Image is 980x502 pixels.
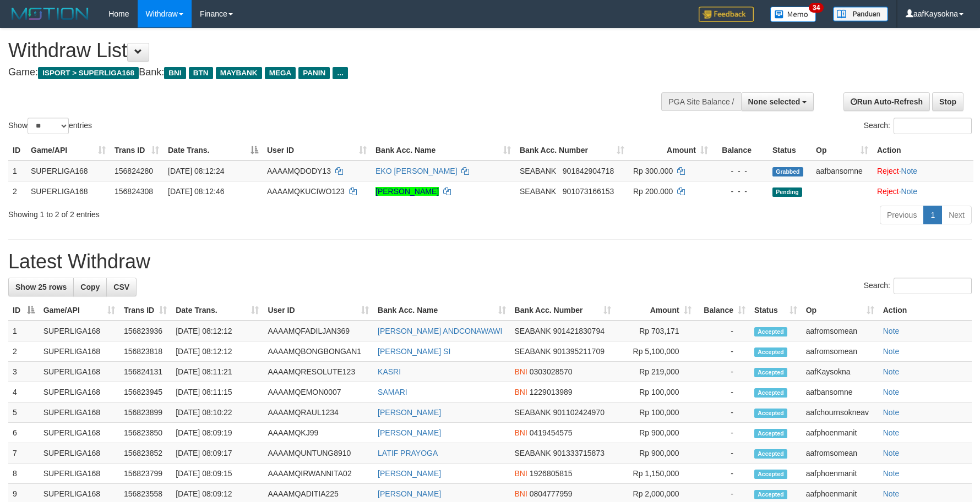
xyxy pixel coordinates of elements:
a: Next [941,206,972,224]
span: Copy [80,283,100,291]
td: AAAAMQUNTUNG8910 [263,443,373,464]
h1: Withdraw List [8,40,643,62]
span: SEABANK [515,347,551,356]
a: LATIF PRAYOGA [378,449,438,457]
td: 7 [8,443,39,464]
a: [PERSON_NAME] ANDCONAWAWI [378,327,502,335]
td: 8 [8,464,39,484]
a: Note [883,347,900,356]
span: 156824308 [115,187,153,196]
td: AAAAMQRAUL1234 [263,402,373,423]
span: SEABANK [515,327,551,335]
span: Copy 0804777959 to clipboard [530,489,573,498]
td: 156823852 [119,443,171,464]
td: · [873,161,973,181]
a: Note [883,469,900,478]
span: SEABANK [520,167,556,175]
th: Trans ID: activate to sort column ascending [119,300,171,321]
td: Rp 100,000 [616,382,695,402]
a: [PERSON_NAME] SI [378,347,450,356]
th: Date Trans.: activate to sort column descending [164,140,263,161]
td: 156823945 [119,382,171,402]
td: - [696,382,750,402]
a: Note [883,428,900,437]
th: Status [768,140,812,161]
td: aafromsomean [802,341,879,362]
td: - [696,362,750,382]
th: Bank Acc. Name: activate to sort column ascending [373,300,510,321]
td: 156824131 [119,362,171,382]
div: - - - [717,166,764,176]
span: BTN [189,67,213,79]
label: Show entries [8,118,92,134]
span: Accepted [754,490,787,499]
span: Copy 901421830794 to clipboard [553,327,605,335]
a: [PERSON_NAME] [375,187,439,196]
td: SUPERLIGA168 [26,161,110,181]
a: Stop [932,92,963,111]
span: BNI [515,489,527,498]
td: 156823818 [119,341,171,362]
a: [PERSON_NAME] [378,428,441,437]
a: EKO [PERSON_NAME] [375,167,458,175]
span: SEABANK [515,449,551,457]
a: KASRI [378,367,401,376]
th: Action [873,140,973,161]
td: SUPERLIGA168 [39,341,119,362]
a: Reject [877,187,899,196]
a: Reject [877,167,899,175]
td: SUPERLIGA168 [26,181,110,201]
th: Balance [712,140,768,161]
h1: Latest Withdraw [8,251,972,273]
a: Note [883,449,900,457]
span: Accepted [754,388,787,398]
span: Grabbed [772,167,803,176]
a: Previous [880,206,924,224]
input: Search: [894,118,972,134]
td: - [696,402,750,423]
span: Copy 901395211709 to clipboard [553,347,605,356]
th: Action [879,300,972,321]
td: 1 [8,161,26,181]
span: [DATE] 08:12:46 [168,187,224,196]
th: Bank Acc. Number: activate to sort column ascending [510,300,616,321]
td: [DATE] 08:09:15 [171,464,263,484]
th: Op: activate to sort column ascending [812,140,873,161]
td: AAAAMQIRWANNITA02 [263,464,373,484]
span: Accepted [754,347,787,357]
td: [DATE] 08:09:19 [171,423,263,443]
a: SAMARI [378,388,407,396]
label: Search: [864,278,972,294]
td: Rp 100,000 [616,402,695,423]
span: MAYBANK [216,67,262,79]
td: aafphoenmanit [802,464,879,484]
td: aafphoenmanit [802,423,879,443]
td: Rp 5,100,000 [616,341,695,362]
th: Amount: activate to sort column ascending [629,140,712,161]
span: Accepted [754,470,787,479]
input: Search: [894,278,972,294]
span: Rp 200.000 [633,187,673,196]
img: Button%20Memo.svg [770,7,816,22]
span: AAAAMQDODY13 [267,167,331,175]
span: Copy 901333715873 to clipboard [553,449,605,457]
a: 1 [923,206,942,224]
td: aafromsomean [802,321,879,341]
th: Balance: activate to sort column ascending [696,300,750,321]
span: BNI [515,469,527,478]
td: SUPERLIGA168 [39,382,119,402]
td: SUPERLIGA168 [39,321,119,341]
td: 156823850 [119,423,171,443]
span: Accepted [754,449,787,459]
div: Showing 1 to 2 of 2 entries [8,205,400,220]
span: Copy 0419454575 to clipboard [530,428,573,437]
a: Note [901,187,918,196]
td: · [873,181,973,201]
td: [DATE] 08:11:15 [171,382,263,402]
img: MOTION_logo.png [8,5,92,22]
td: aafbansomne [812,161,873,181]
span: Accepted [754,409,787,418]
span: Pending [772,187,802,197]
td: SUPERLIGA168 [39,402,119,423]
td: AAAAMQBONGBONGAN1 [263,341,373,362]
